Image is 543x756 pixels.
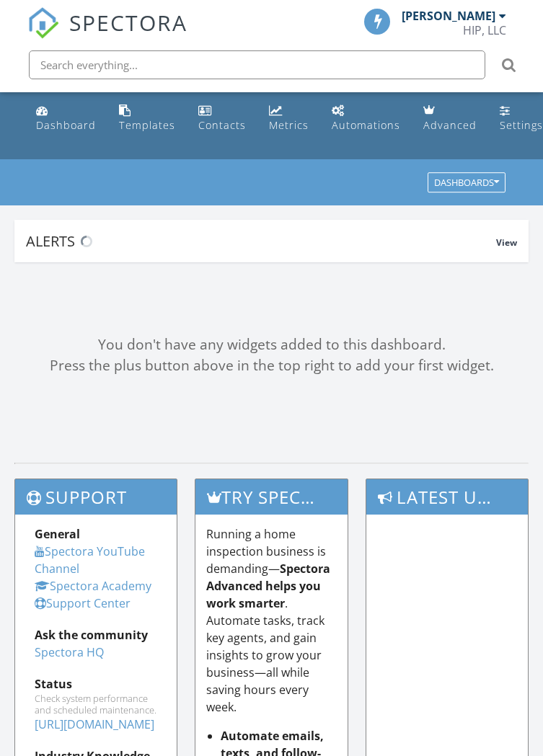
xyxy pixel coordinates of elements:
[269,118,309,132] div: Metrics
[195,479,348,515] h3: Try spectora advanced [DATE]
[193,98,252,139] a: Contacts
[35,595,131,611] a: Support Center
[30,98,102,139] a: Dashboard
[418,98,482,139] a: Advanced
[35,693,157,716] div: Check system performance and scheduled maintenance.
[35,526,80,542] strong: General
[206,525,337,716] p: Running a home inspection business is demanding— . Automate tasks, track key agents, and gain ins...
[35,543,145,577] a: Spectora YouTube Channel
[206,561,330,611] strong: Spectora Advanced helps you work smarter
[35,578,151,594] a: Spectora Academy
[326,98,406,139] a: Automations (Basic)
[402,9,495,23] div: [PERSON_NAME]
[69,7,187,37] span: SPECTORA
[14,355,529,376] div: Press the plus button above in the top right to add your first widget.
[35,644,104,660] a: Spectora HQ
[463,23,506,37] div: HIP, LLC
[113,98,181,139] a: Templates
[496,236,517,249] span: View
[366,479,528,515] h3: Latest Updates
[27,19,187,50] a: SPECTORA
[263,98,314,139] a: Metrics
[36,118,96,132] div: Dashboard
[15,479,177,515] h3: Support
[35,716,154,732] a: [URL][DOMAIN_NAME]
[35,626,157,644] div: Ask the community
[428,173,506,193] button: Dashboards
[29,50,485,79] input: Search everything...
[27,7,59,39] img: The Best Home Inspection Software - Spectora
[35,675,157,693] div: Status
[119,118,175,132] div: Templates
[332,118,400,132] div: Automations
[14,334,529,355] div: You don't have any widgets added to this dashboard.
[423,118,477,132] div: Advanced
[26,231,496,251] div: Alerts
[198,118,246,132] div: Contacts
[434,178,499,188] div: Dashboards
[500,118,543,132] div: Settings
